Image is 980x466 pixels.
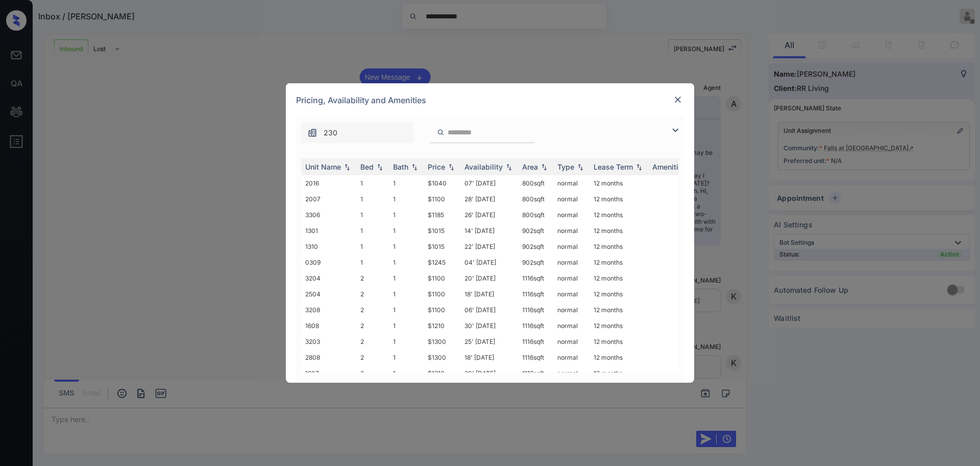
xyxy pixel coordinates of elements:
[553,302,590,318] td: normal
[356,302,389,318] td: 2
[301,349,356,365] td: 2808
[424,365,460,381] td: $1310
[594,162,633,171] div: Lease Term
[634,164,644,171] img: sorting
[424,318,460,334] td: $1210
[424,223,460,239] td: $1015
[557,162,574,171] div: Type
[389,334,424,349] td: 1
[389,191,424,207] td: 1
[590,239,648,254] td: 12 months
[518,207,553,223] td: 800 sqft
[389,365,424,381] td: 1
[518,239,553,254] td: 902 sqft
[553,207,590,223] td: normal
[553,270,590,286] td: normal
[356,207,389,223] td: 1
[590,349,648,365] td: 12 months
[424,286,460,302] td: $1100
[389,254,424,270] td: 1
[553,365,590,381] td: normal
[460,223,518,239] td: 14' [DATE]
[389,318,424,334] td: 1
[424,254,460,270] td: $1245
[301,254,356,270] td: 0309
[424,334,460,349] td: $1300
[460,207,518,223] td: 26' [DATE]
[356,223,389,239] td: 1
[460,365,518,381] td: 30' [DATE]
[301,334,356,349] td: 3203
[518,254,553,270] td: 902 sqft
[518,223,553,239] td: 902 sqft
[356,334,389,349] td: 2
[360,162,374,171] div: Bed
[424,207,460,223] td: $1185
[301,318,356,334] td: 1608
[342,164,352,171] img: sorting
[460,302,518,318] td: 06' [DATE]
[590,270,648,286] td: 12 months
[590,254,648,270] td: 12 months
[652,162,687,171] div: Amenities
[437,128,445,137] img: icon-zuma
[424,349,460,365] td: $1300
[673,95,683,105] img: close
[518,318,553,334] td: 1116 sqft
[389,302,424,318] td: 1
[424,191,460,207] td: $1100
[460,191,518,207] td: 28' [DATE]
[590,175,648,191] td: 12 months
[428,162,445,171] div: Price
[553,175,590,191] td: normal
[389,175,424,191] td: 1
[301,223,356,239] td: 1301
[356,191,389,207] td: 1
[590,191,648,207] td: 12 months
[324,127,337,138] span: 230
[460,286,518,302] td: 18' [DATE]
[669,124,681,136] img: icon-zuma
[424,302,460,318] td: $1100
[518,334,553,349] td: 1116 sqft
[305,162,341,171] div: Unit Name
[464,162,503,171] div: Availability
[356,270,389,286] td: 2
[518,175,553,191] td: 800 sqft
[356,254,389,270] td: 1
[460,239,518,254] td: 22' [DATE]
[460,254,518,270] td: 04' [DATE]
[518,349,553,365] td: 1116 sqft
[575,164,585,171] img: sorting
[301,365,356,381] td: 1607
[389,270,424,286] td: 1
[446,164,456,171] img: sorting
[301,207,356,223] td: 3306
[393,162,408,171] div: Bath
[553,239,590,254] td: normal
[553,223,590,239] td: normal
[518,365,553,381] td: 1116 sqft
[301,175,356,191] td: 2016
[460,175,518,191] td: 07' [DATE]
[301,239,356,254] td: 1310
[590,365,648,381] td: 12 months
[590,318,648,334] td: 12 months
[356,349,389,365] td: 2
[518,191,553,207] td: 800 sqft
[375,164,385,171] img: sorting
[522,162,538,171] div: Area
[389,207,424,223] td: 1
[590,286,648,302] td: 12 months
[460,334,518,349] td: 25' [DATE]
[553,334,590,349] td: normal
[553,191,590,207] td: normal
[460,318,518,334] td: 30' [DATE]
[590,207,648,223] td: 12 months
[504,164,514,171] img: sorting
[409,164,420,171] img: sorting
[518,302,553,318] td: 1116 sqft
[301,286,356,302] td: 2504
[356,175,389,191] td: 1
[307,128,317,138] img: icon-zuma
